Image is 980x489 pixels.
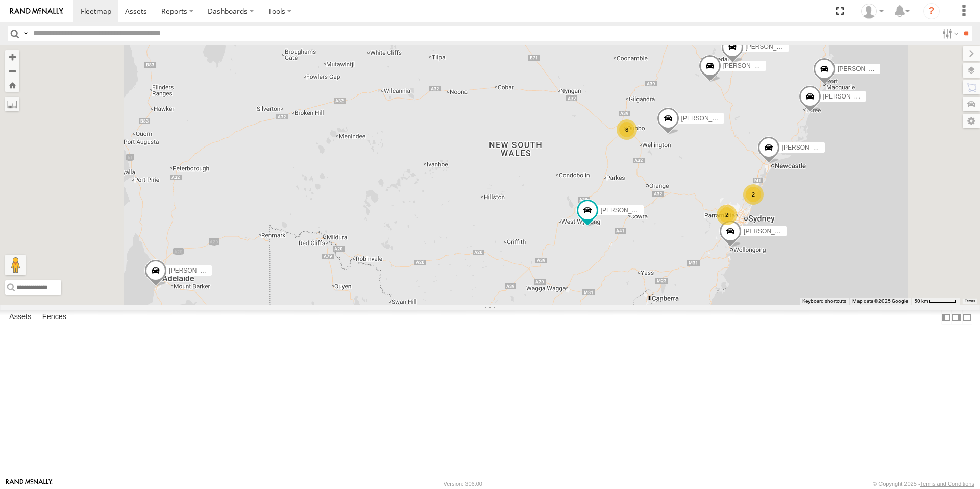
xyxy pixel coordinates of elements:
[746,43,796,51] span: [PERSON_NAME]
[938,26,960,41] label: Search Filter Options
[723,62,774,69] span: [PERSON_NAME]
[444,481,482,487] div: Version: 306.00
[5,97,19,111] label: Measure
[852,298,908,304] span: Map data ©2025 Google
[681,115,732,122] span: [PERSON_NAME]
[911,298,960,305] button: Map scale: 50 km per 51 pixels
[782,143,832,151] span: [PERSON_NAME]
[6,479,53,489] a: Visit our Website
[857,4,887,19] div: Beth Porter
[601,206,651,213] span: [PERSON_NAME]
[5,78,19,92] button: Zoom Home
[617,119,637,140] div: 8
[873,481,974,487] div: © Copyright 2025 -
[951,310,962,325] label: Dock Summary Table to the Right
[717,205,737,225] div: 2
[802,298,846,305] button: Keyboard shortcuts
[923,3,940,19] i: ?
[5,64,19,78] button: Zoom out
[962,310,972,325] label: Hide Summary Table
[963,114,980,128] label: Map Settings
[965,299,975,303] a: Terms (opens in new tab)
[5,255,26,275] button: Drag Pegman onto the map to open Street View
[941,310,951,325] label: Dock Summary Table to the Left
[5,50,19,64] button: Zoom in
[920,481,974,487] a: Terms and Conditions
[838,65,888,72] span: [PERSON_NAME]
[21,26,30,41] label: Search Query
[914,298,928,304] span: 50 km
[4,310,36,325] label: Assets
[823,92,874,100] span: [PERSON_NAME]
[10,8,63,15] img: rand-logo.svg
[744,227,794,234] span: [PERSON_NAME]
[169,266,249,274] span: [PERSON_NAME] - NEW ute
[743,184,764,205] div: 2
[37,310,71,325] label: Fences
